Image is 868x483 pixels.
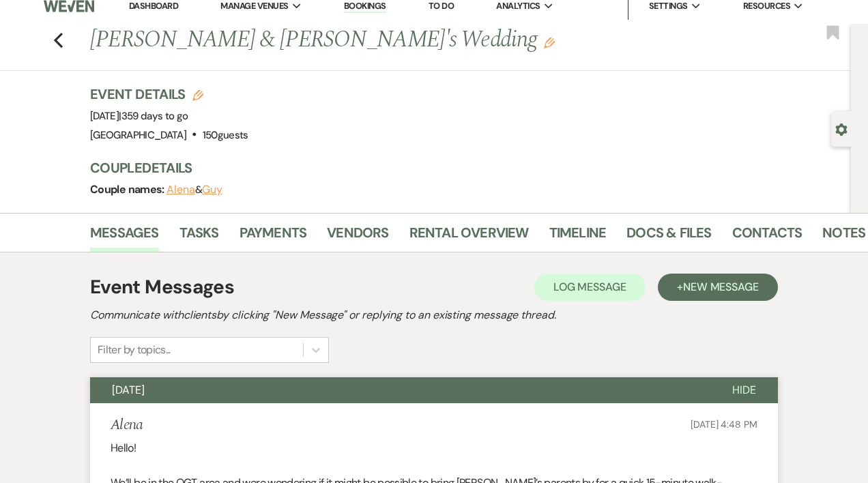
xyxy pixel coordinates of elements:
span: Hide [732,383,756,397]
h3: Couple Details [90,158,837,177]
a: Contacts [732,222,802,252]
button: Guy [202,184,222,195]
span: [DATE] [90,109,188,123]
span: New Message [683,280,759,294]
span: & [167,183,222,196]
a: Vendors [327,222,388,252]
h3: Event Details [90,85,248,104]
button: Hide [710,377,778,403]
a: Tasks [179,222,219,252]
a: Notes [822,222,865,252]
span: 359 days to go [121,109,188,123]
button: +New Message [658,274,778,301]
button: Alena [167,184,195,195]
a: Timeline [549,222,607,252]
span: 150 guests [203,128,248,142]
a: Rental Overview [409,222,529,252]
span: [DATE] 4:48 PM [691,418,757,430]
h2: Communicate with clients by clicking "New Message" or replying to an existing message thread. [90,307,778,323]
a: Messages [90,222,159,252]
h5: Alena [111,417,143,434]
span: Couple names: [90,182,167,196]
div: Filter by topics... [98,342,171,358]
span: Log Message [553,280,626,294]
span: | [119,109,188,123]
span: Hello! [111,441,136,455]
button: Log Message [534,274,646,301]
h1: [PERSON_NAME] & [PERSON_NAME]'s Wedding [90,24,693,57]
a: Docs & Files [626,222,711,252]
a: Payments [240,222,307,252]
button: [DATE] [90,377,710,403]
span: [GEOGRAPHIC_DATA] [90,128,186,142]
h1: Event Messages [90,273,234,302]
span: [DATE] [112,383,145,397]
button: Edit [544,36,555,48]
button: Open lead details [835,122,848,135]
